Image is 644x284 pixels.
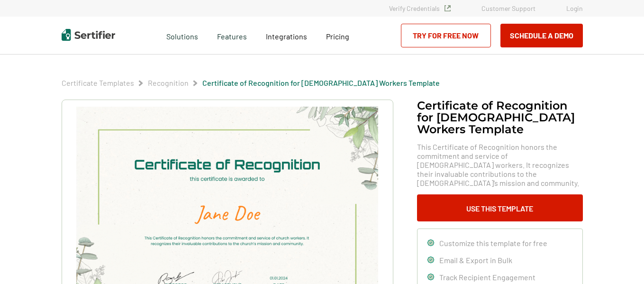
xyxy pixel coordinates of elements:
[439,238,547,247] span: Customize this template for free
[439,256,512,265] span: Email & Export in Bulk
[326,29,349,41] a: Pricing
[401,24,491,47] a: Try for Free Now
[389,4,451,12] a: Verify Credentials
[148,78,189,87] a: Recognition
[417,194,583,221] button: Use This Template
[166,29,198,41] span: Solutions
[62,78,134,88] span: Certificate Templates
[326,32,349,41] span: Pricing
[62,29,115,41] img: Sertifier | Digital Credentialing Platform
[566,4,583,12] a: Login
[266,32,307,41] span: Integrations
[217,29,247,41] span: Features
[202,78,440,88] span: Certificate of Recognition for [DEMOGRAPHIC_DATA] Workers Template
[417,100,583,135] h1: Certificate of Recognition for [DEMOGRAPHIC_DATA] Workers Template
[62,78,134,87] a: Certificate Templates
[439,273,535,282] span: Track Recipient Engagement
[62,78,440,88] div: Breadcrumb
[481,4,535,12] a: Customer Support
[417,142,583,187] span: This Certificate of Recognition honors the commitment and service of [DEMOGRAPHIC_DATA] workers. ...
[266,29,307,41] a: Integrations
[148,78,189,88] span: Recognition
[202,78,440,87] a: Certificate of Recognition for [DEMOGRAPHIC_DATA] Workers Template
[444,5,451,11] img: Verified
